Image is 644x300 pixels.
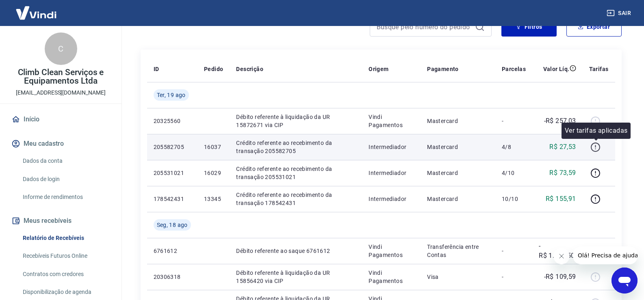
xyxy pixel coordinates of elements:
p: Visa [427,273,489,281]
p: Intermediador [369,169,414,177]
span: Ter, 19 ago [157,91,186,99]
button: Sair [605,6,634,21]
p: Débito referente à liquidação da UR 15856420 via CIP [236,269,356,285]
p: Tarifas [589,65,609,73]
p: Pagamento [427,65,459,73]
p: Mastercard [427,195,489,203]
p: Débito referente ao saque 6761612 [236,247,356,255]
p: -R$ 257,03 [544,116,576,126]
p: Crédito referente ao recebimento da transação 205531021 [236,165,356,181]
p: Parcelas [502,65,526,73]
p: Mastercard [427,143,489,151]
p: 10/10 [502,195,526,203]
p: Mastercard [427,117,489,125]
p: -R$ 109,59 [544,272,576,282]
p: 6761612 [154,247,191,255]
p: Intermediador [369,143,414,151]
p: 4/8 [502,143,526,151]
span: Seg, 18 ago [157,221,188,229]
a: Relatório de Recebíveis [20,230,112,246]
p: [EMAIL_ADDRESS][DOMAIN_NAME] [16,88,106,97]
p: R$ 73,59 [549,168,576,178]
p: Intermediador [369,195,414,203]
p: R$ 155,91 [546,194,576,204]
p: - [502,247,526,255]
p: Transferência entre Contas [427,243,489,259]
iframe: Botão para abrir a janela de mensagens [611,268,637,294]
p: R$ 27,53 [549,142,576,152]
a: Recebíveis Futuros Online [20,248,112,264]
p: 16037 [204,143,223,151]
p: 20325560 [154,117,191,125]
div: C [45,32,77,65]
a: Dados de login [20,171,112,188]
button: Meus recebíveis [10,212,112,230]
p: ID [154,65,159,73]
p: -R$ 1.464,50 [539,241,576,261]
p: Pedido [204,65,223,73]
p: Vindi Pagamentos [369,113,414,129]
p: Valor Líq. [543,65,570,73]
a: Informe de rendimentos [20,189,112,205]
input: Busque pelo número do pedido [377,21,472,33]
p: Climb Clean Serviços e Equipamentos Ltda [7,68,115,85]
p: - [502,117,526,125]
a: Início [10,110,112,128]
p: Mastercard [427,169,489,177]
p: 4/10 [502,169,526,177]
p: Vindi Pagamentos [369,269,414,285]
p: 16029 [204,169,223,177]
iframe: Fechar mensagem [553,248,570,264]
p: Origem [369,65,388,73]
p: Vindi Pagamentos [369,243,414,259]
p: 178542431 [154,195,191,203]
p: Débito referente à liquidação da UR 15872671 via CIP [236,113,356,129]
p: 13345 [204,195,223,203]
iframe: Mensagem da empresa [573,246,637,264]
a: Contratos com credores [20,266,112,283]
p: 205582705 [154,143,191,151]
button: Filtros [501,17,557,37]
p: Descrição [236,65,263,73]
span: Olá! Precisa de ajuda? [5,6,68,12]
button: Meu cadastro [10,135,112,153]
p: Crédito referente ao recebimento da transação 205582705 [236,139,356,155]
a: Dados da conta [20,153,112,169]
img: Vindi [10,0,63,25]
p: Ver tarifas aplicadas [565,126,627,136]
p: Crédito referente ao recebimento da transação 178542431 [236,191,356,207]
p: - [502,273,526,281]
p: 20306318 [154,273,191,281]
button: Exportar [566,17,622,37]
p: 205531021 [154,169,191,177]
